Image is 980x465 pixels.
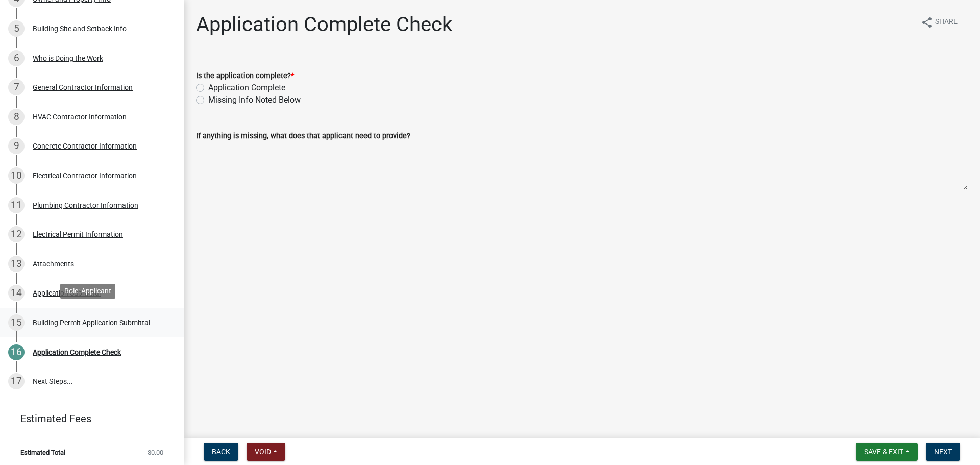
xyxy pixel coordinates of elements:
label: Application Complete [208,82,285,94]
div: 17 [8,373,24,389]
div: Electrical Permit Information [33,231,123,238]
button: shareShare [913,12,966,32]
div: HVAC Contractor Information [33,113,127,120]
span: Back [212,448,230,456]
div: 8 [8,109,24,125]
span: Next [934,448,952,456]
div: Plumbing Contractor Information [33,202,138,209]
div: General Contractor Information [33,84,133,91]
h1: Application Complete Check [196,12,452,37]
div: Building Permit Application Submittal [33,319,150,326]
div: 13 [8,256,24,272]
div: 15 [8,314,24,331]
label: Missing Info Noted Below [208,94,301,106]
span: $0.00 [148,449,163,456]
i: share [921,16,933,29]
a: Estimated Fees [8,408,167,429]
div: Application Complete Check [33,349,121,356]
span: Share [935,16,958,29]
div: Attachments [33,260,74,267]
div: 6 [8,50,24,66]
div: Application Submittal [33,289,101,297]
div: Electrical Contractor Information [33,172,137,179]
span: Save & Exit [864,448,903,456]
div: 16 [8,344,24,360]
div: 14 [8,285,24,301]
div: 9 [8,138,24,154]
div: Role: Applicant [60,284,115,299]
div: Who is Doing the Work [33,55,103,62]
div: 11 [8,197,24,213]
button: Save & Exit [856,443,918,461]
div: Concrete Contractor Information [33,142,137,150]
span: Void [255,448,271,456]
label: Is the application complete? [196,72,294,80]
button: Next [926,443,960,461]
div: 12 [8,226,24,242]
div: Building Site and Setback Info [33,25,127,32]
span: Estimated Total [20,449,65,456]
div: 5 [8,20,24,37]
button: Back [204,443,238,461]
div: 10 [8,167,24,184]
button: Void [247,443,285,461]
div: 7 [8,79,24,95]
label: If anything is missing, what does that applicant need to provide? [196,133,410,140]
